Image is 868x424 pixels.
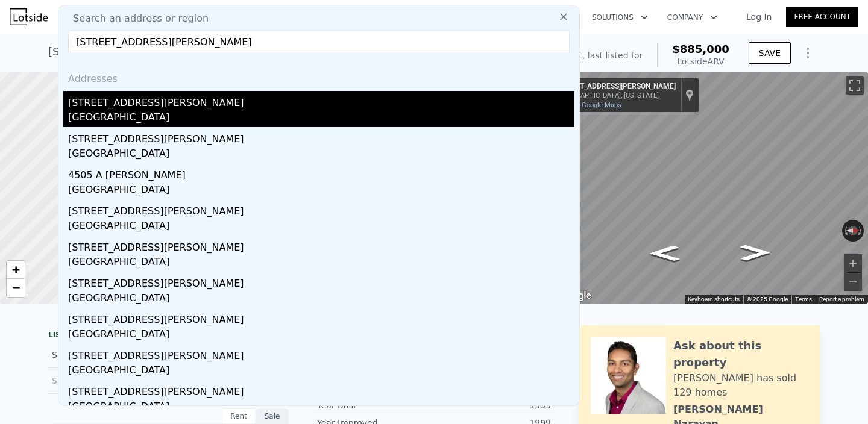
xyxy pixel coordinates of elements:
div: Lotside ARV [672,55,729,67]
div: [STREET_ADDRESS][PERSON_NAME] [68,344,574,363]
div: [GEOGRAPHIC_DATA] [68,399,574,416]
div: [GEOGRAPHIC_DATA] [68,182,574,199]
a: Report a problem [819,296,864,302]
span: © 2025 Google [747,296,788,302]
div: Street View [552,72,868,304]
div: [STREET_ADDRESS][PERSON_NAME] [68,235,574,255]
div: [STREET_ADDRESS][PERSON_NAME] [68,380,574,399]
a: Zoom in [7,261,25,279]
div: [GEOGRAPHIC_DATA] [68,255,574,272]
span: − [12,280,20,295]
div: Sold [52,347,159,363]
button: Rotate counterclockwise [842,220,849,242]
button: Toggle fullscreen view [846,76,864,95]
div: [GEOGRAPHIC_DATA] [68,327,574,344]
span: $885,000 [672,43,729,55]
a: Terms (opens in new tab) [795,296,812,302]
div: Sold [52,373,159,388]
div: Ask about this property [673,337,808,371]
a: Free Account [786,7,858,27]
div: [GEOGRAPHIC_DATA] [68,146,574,163]
div: [GEOGRAPHIC_DATA], [US_STATE] [556,92,676,99]
div: [GEOGRAPHIC_DATA] [68,363,574,380]
button: SAVE [749,42,791,64]
div: [STREET_ADDRESS][PERSON_NAME] , [GEOGRAPHIC_DATA] , [GEOGRAPHIC_DATA] 77019 [48,43,519,60]
path: Go North, Elmen St [727,241,782,264]
div: [STREET_ADDRESS][PERSON_NAME] [68,308,574,327]
div: [STREET_ADDRESS][PERSON_NAME] [556,82,676,92]
span: + [12,262,20,277]
div: [STREET_ADDRESS][PERSON_NAME] [68,127,574,146]
button: Rotate clockwise [858,220,864,242]
input: Enter an address, city, region, neighborhood or zip code [68,31,570,52]
div: LISTING & SALE HISTORY [48,330,289,342]
div: Rent [222,408,256,424]
button: Zoom out [844,273,862,291]
button: Solutions [582,7,658,28]
button: Company [658,7,727,28]
div: [GEOGRAPHIC_DATA] [68,291,574,308]
img: Lotside [10,8,48,25]
div: [PERSON_NAME] has sold 129 homes [673,371,808,400]
div: Addresses [63,62,574,91]
a: Log In [732,11,786,23]
path: Go South, Elmen St [637,242,693,265]
button: Keyboard shortcuts [688,295,740,304]
div: Map [552,72,868,304]
div: Sale [256,408,289,424]
div: [GEOGRAPHIC_DATA] [68,219,574,235]
div: [STREET_ADDRESS][PERSON_NAME] [68,199,574,219]
button: Reset the view [842,226,864,235]
a: Show location on map [685,89,694,102]
a: Zoom out [7,279,25,297]
a: View on Google Maps [556,101,621,109]
div: [STREET_ADDRESS][PERSON_NAME] [68,272,574,291]
button: Show Options [796,41,820,65]
button: Zoom in [844,254,862,272]
span: Search an address or region [63,11,209,26]
div: [GEOGRAPHIC_DATA] [68,110,574,127]
div: [STREET_ADDRESS][PERSON_NAME] [68,91,574,110]
div: 4505 A [PERSON_NAME] [68,163,574,182]
div: Off Market, last listed for [538,49,643,61]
